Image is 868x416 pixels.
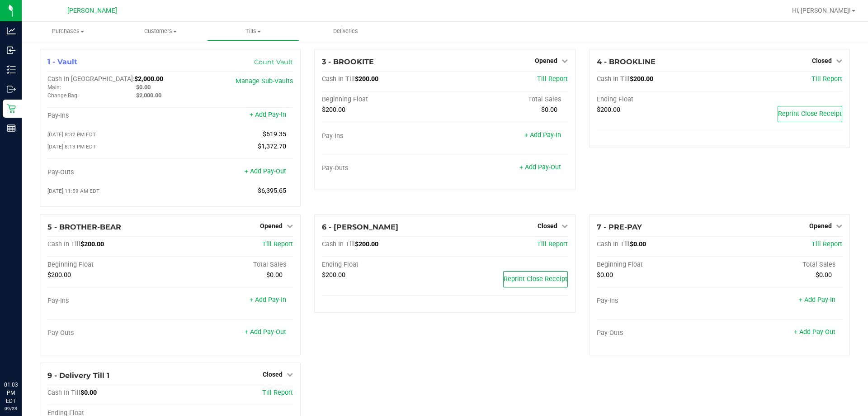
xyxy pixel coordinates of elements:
[537,75,568,83] a: Till Report
[597,240,630,248] span: Cash In Till
[47,112,170,120] div: Pay-Ins
[80,240,104,248] span: $200.00
[519,163,561,171] a: + Add Pay-Out
[207,22,300,41] a: Tills
[537,240,568,248] a: Till Report
[245,167,286,175] a: + Add Pay-Out
[9,344,36,371] iframe: Resource center
[792,7,851,14] span: Hi, [PERSON_NAME]!
[811,75,842,83] a: Till Report
[778,110,842,118] span: Reprint Close Receipt
[47,329,170,337] div: Pay-Outs
[67,7,117,14] span: [PERSON_NAME]
[7,65,16,74] inline-svg: Inventory
[811,240,842,248] a: Till Report
[322,223,398,231] span: 6 - [PERSON_NAME]
[22,27,114,35] span: Purchases
[809,222,832,230] span: Opened
[47,240,80,248] span: Cash In Till
[136,84,151,91] span: $0.00
[816,271,832,279] span: $0.00
[47,75,134,83] span: Cash In [GEOGRAPHIC_DATA]:
[258,187,286,195] span: $6,395.65
[597,75,630,83] span: Cash In Till
[47,271,71,279] span: $200.00
[254,58,293,66] a: Count Vault
[322,75,355,83] span: Cash In Till
[47,92,79,99] span: Change Bag:
[114,22,207,41] a: Customers
[719,261,842,269] div: Total Sales
[260,222,283,230] span: Opened
[322,261,445,269] div: Ending Float
[630,240,646,248] span: $0.00
[630,75,653,83] span: $200.00
[47,57,77,66] span: 1 - Vault
[538,222,557,230] span: Closed
[322,132,445,140] div: Pay-Ins
[812,57,832,64] span: Closed
[322,96,445,104] div: Beginning Float
[355,240,378,248] span: $200.00
[22,22,114,41] a: Purchases
[250,111,286,119] a: + Add Pay-In
[263,371,283,378] span: Closed
[778,106,842,122] button: Reprint Close Receipt
[80,389,97,397] span: $0.00
[524,131,561,139] a: + Add Pay-In
[321,27,370,35] span: Deliveries
[597,106,620,114] span: $200.00
[503,271,568,287] button: Reprint Close Receipt
[136,92,161,99] span: $2,000.00
[47,84,61,91] span: Main:
[263,130,286,138] span: $619.35
[47,223,121,231] span: 5 - BROTHER-BEAR
[262,389,293,397] a: Till Report
[47,261,170,269] div: Beginning Float
[47,297,170,305] div: Pay-Ins
[355,75,378,83] span: $200.00
[799,296,835,304] a: + Add Pay-In
[299,22,392,41] a: Deliveries
[47,389,80,397] span: Cash In Till
[7,104,16,113] inline-svg: Retail
[322,57,374,66] span: 3 - BROOKITE
[504,275,567,283] span: Reprint Close Receipt
[597,96,720,104] div: Ending Float
[597,57,656,66] span: 4 - BROOKLINE
[322,271,345,279] span: $200.00
[47,168,170,177] div: Pay-Outs
[27,342,38,353] iframe: Resource center unread badge
[47,188,99,194] span: [DATE] 11:59 AM EDT
[322,106,345,114] span: $200.00
[597,329,720,337] div: Pay-Outs
[258,143,286,150] span: $1,372.70
[597,261,720,269] div: Beginning Float
[47,131,96,138] span: [DATE] 8:32 PM EDT
[208,27,299,35] span: Tills
[541,106,557,114] span: $0.00
[7,26,16,35] inline-svg: Analytics
[322,164,445,172] div: Pay-Outs
[445,96,568,104] div: Total Sales
[7,124,16,133] inline-svg: Reports
[47,371,109,380] span: 9 - Delivery Till 1
[134,75,163,83] span: $2,000.00
[47,143,96,150] span: [DATE] 8:13 PM EDT
[170,261,293,269] div: Total Sales
[4,381,18,405] p: 01:03 PM EDT
[250,296,286,304] a: + Add Pay-In
[535,57,557,64] span: Opened
[597,271,613,279] span: $0.00
[245,328,286,336] a: + Add Pay-Out
[262,240,293,248] a: Till Report
[7,85,16,94] inline-svg: Outbound
[597,297,720,305] div: Pay-Ins
[266,271,283,279] span: $0.00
